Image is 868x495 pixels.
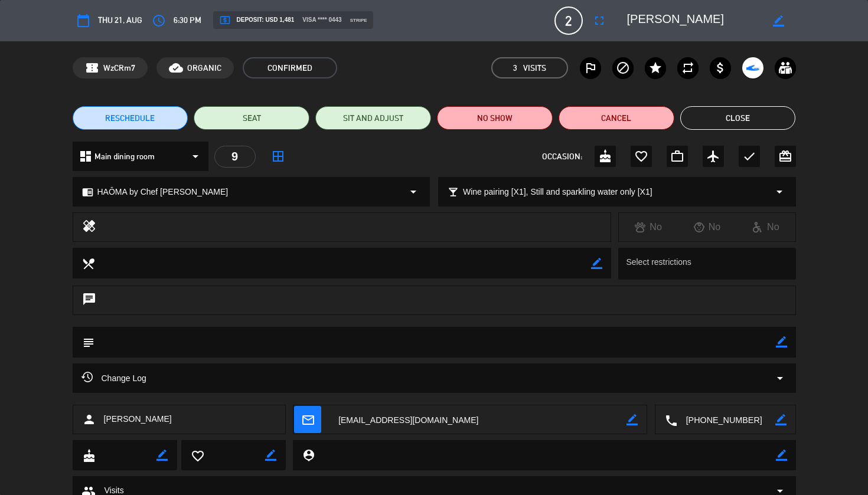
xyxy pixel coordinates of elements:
[778,149,792,163] i: card_giftcard
[776,336,787,348] i: border_color
[169,61,183,75] i: cloud_done
[214,146,256,168] div: 9
[598,149,612,163] i: cake
[191,449,204,462] i: favorite_border
[219,14,295,26] span: Deposit: USD 1,481
[776,450,787,461] i: border_color
[82,292,96,309] i: chat
[156,450,168,461] i: border_color
[626,414,638,425] i: border_color
[148,10,169,31] button: access_time
[437,106,553,130] button: NO SHOW
[81,336,94,349] i: subject
[82,186,93,198] i: chrome_reader_mode
[265,450,276,461] i: border_color
[79,149,93,163] i: dashboard
[82,412,96,427] i: person
[76,14,90,28] i: calendar_today
[542,150,582,163] span: OCCASION:
[772,185,787,199] i: arrow_drop_down
[773,15,784,27] i: border_color
[73,10,94,31] button: calendar_today
[678,219,736,235] div: No
[736,219,795,235] div: No
[448,186,459,198] i: local_bar
[98,14,142,27] span: Thu 21, Aug
[648,61,663,75] i: star
[152,14,166,28] i: access_time
[406,185,420,199] i: arrow_drop_down
[523,61,546,75] em: Visits
[301,413,314,426] i: mail_outline
[85,61,99,75] span: confirmation_number
[174,14,201,27] span: 6:30 PM
[103,61,135,75] span: WzCRm7
[105,112,155,124] span: RESCHEDULE
[73,106,188,130] button: RESCHEDULE
[664,414,677,427] i: local_phone
[706,149,720,163] i: airplanemode_active
[775,414,787,425] i: border_color
[591,258,602,269] i: border_color
[271,149,285,163] i: border_all
[81,371,146,385] span: Change Log
[463,185,652,199] span: Wine pairing [X1], Still and sparkling water only [X1]
[773,371,787,385] i: arrow_drop_down
[97,185,229,199] span: HAŌMA by Chef [PERSON_NAME]
[81,257,94,270] i: local_dining
[194,106,309,130] button: SEAT
[681,61,695,75] i: repeat
[243,57,337,78] span: CONFIRMED
[350,17,367,24] span: stripe
[187,61,221,75] span: ORGANIC
[634,149,648,163] i: favorite_border
[315,106,431,130] button: SIT AND ADJUST
[589,10,610,31] button: fullscreen
[104,412,172,426] span: [PERSON_NAME]
[616,61,630,75] i: block
[302,448,315,461] i: person_pin
[188,149,203,163] i: arrow_drop_down
[94,150,155,163] span: Main dining room
[680,106,796,130] button: Close
[82,449,95,462] i: cake
[554,6,583,35] span: 2
[592,14,606,28] i: fullscreen
[219,14,231,26] i: local_atm
[713,61,727,75] i: attach_money
[559,106,674,130] button: Cancel
[670,149,684,163] i: work_outline
[583,61,598,75] i: outlined_flag
[82,219,96,235] i: healing
[513,61,517,75] span: 3
[619,219,677,235] div: No
[742,149,756,163] i: check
